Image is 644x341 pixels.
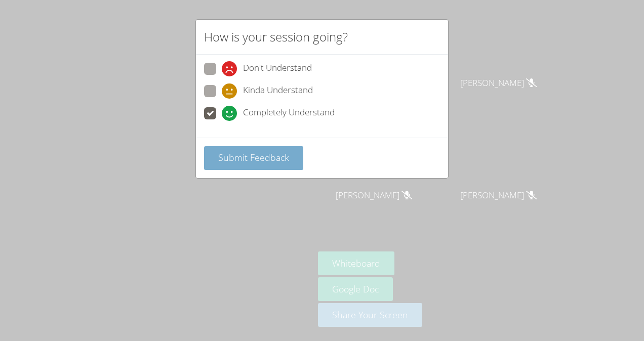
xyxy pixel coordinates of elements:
[243,61,312,76] span: Don't Understand
[204,28,348,46] h2: How is your session going?
[243,83,313,99] span: Kinda Understand
[243,106,335,121] span: Completely Understand
[204,146,303,170] button: Submit Feedback
[218,151,289,163] span: Submit Feedback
